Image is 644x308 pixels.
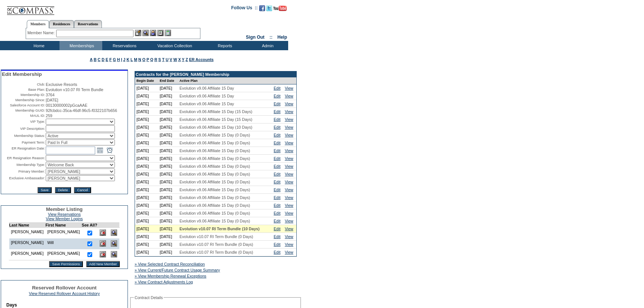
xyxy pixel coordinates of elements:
span: Evolution v9.06 Affiliate 15 Day (0 Days) [180,141,250,145]
td: [DATE] [135,209,158,217]
a: Y [182,57,184,62]
input: Save Permissions [49,261,83,267]
a: X [178,57,181,62]
span: Evolution v9.06 Affiliate 15 Day (0 Days) [180,156,250,161]
span: Evolution v9.06 Affiliate 15 Day (0 Days) [180,219,250,223]
span: Evolution v9.06 Affiliate 15 Day [180,86,234,90]
a: Edit [274,234,280,239]
a: P [146,57,149,62]
td: Club: [2,82,45,87]
td: [PERSON_NAME] [9,238,45,249]
img: View Dashboard [111,251,117,257]
span: Evolution v9.06 Affiliate 15 Day (0 Days) [180,133,250,137]
td: [DATE] [135,116,158,123]
a: C [98,57,101,62]
span: Reserved Rollover Account [32,285,97,291]
span: :: [270,35,273,40]
a: Edit [274,117,280,122]
a: View [285,117,293,122]
span: Evolution v9.06 Affiliate 15 Day (10 Days) [180,125,252,129]
legend: Contract Details [134,295,164,300]
td: [DATE] [135,194,158,202]
td: [DATE] [158,123,178,131]
img: View Dashboard [111,230,117,236]
span: 3764 [46,93,55,97]
span: Evolution v9.06 Affiliate 15 Day (0 Days) [180,164,250,169]
a: I [121,57,122,62]
a: Edit [274,125,280,129]
a: View [285,102,293,106]
td: [DATE] [158,92,178,100]
td: Vacation Collection [145,41,203,50]
td: [DATE] [158,108,178,116]
td: Membership GUID: [2,108,45,113]
a: Edit [274,164,280,169]
a: View [285,172,293,176]
td: [DATE] [158,178,178,186]
td: [DATE] [135,108,158,116]
a: View [285,250,293,254]
td: Home [17,41,59,50]
input: Delete [55,187,71,193]
td: End Date [158,77,178,84]
a: View [285,148,293,153]
a: Edit [274,187,280,192]
td: Contracts for the [PERSON_NAME] Membership [135,71,296,77]
td: [PERSON_NAME] [45,228,82,239]
a: View [285,219,293,223]
span: Evolution v9.06 Affiliate 15 Day (0 Days) [180,203,250,208]
td: [DATE] [135,123,158,131]
a: Subscribe to our YouTube Channel [273,7,287,12]
td: [DATE] [135,217,158,225]
td: Payment Term: [2,139,45,145]
a: U [165,57,168,62]
a: » View Current/Future Contract Usage Summary [135,268,220,272]
a: View [285,227,293,231]
td: [DATE] [158,116,178,123]
td: [DATE] [158,139,178,147]
a: Edit [274,242,280,247]
img: View Dashboard [111,240,117,247]
a: » View Selected Contract Reconciliation [135,262,205,266]
td: [DATE] [158,84,178,92]
span: Evolution v9.06 Affiliate 15 Day (0 Days) [180,211,250,215]
a: N [138,57,141,62]
a: T [162,57,165,62]
img: Delete [100,240,106,247]
a: View Reserved Rollover Account History [29,291,100,296]
td: ER Resignation Reason: [2,155,45,161]
td: [DATE] [135,155,158,163]
td: ER Resignation Date: [2,146,45,154]
img: Reservations [157,30,164,36]
a: E [106,57,108,62]
a: Open the time view popup. [106,146,114,154]
td: [DATE] [158,248,178,256]
td: Reservations [102,41,145,50]
span: Evolution v9.06 Affiliate 15 Day (0 Days) [180,148,250,153]
td: Salesforce Account ID: [2,103,45,108]
a: Residences [49,20,74,28]
td: [DATE] [135,241,158,248]
td: [DATE] [135,178,158,186]
span: Evolution v9.06 Affiliate 15 Day (0 Days) [180,180,250,184]
span: Evolution v10.07 RI Term Bundle (0 Days) [180,250,253,254]
div: Member Name: [28,30,56,36]
a: B [94,57,97,62]
td: Active Plan [178,77,272,84]
a: O [142,57,145,62]
td: [DATE] [135,233,158,241]
span: Member Listing [46,206,83,212]
td: [DATE] [135,139,158,147]
td: [DATE] [158,186,178,194]
td: First Name [45,223,82,228]
img: View [142,30,149,36]
a: Follow us on Twitter [266,7,272,12]
a: G [113,57,116,62]
span: [DATE] [46,98,58,102]
a: Reservations [74,20,102,28]
td: [DATE] [158,100,178,108]
a: Edit [274,148,280,153]
td: Base Plan: [2,87,45,92]
a: View [285,156,293,161]
td: [DATE] [135,84,158,92]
